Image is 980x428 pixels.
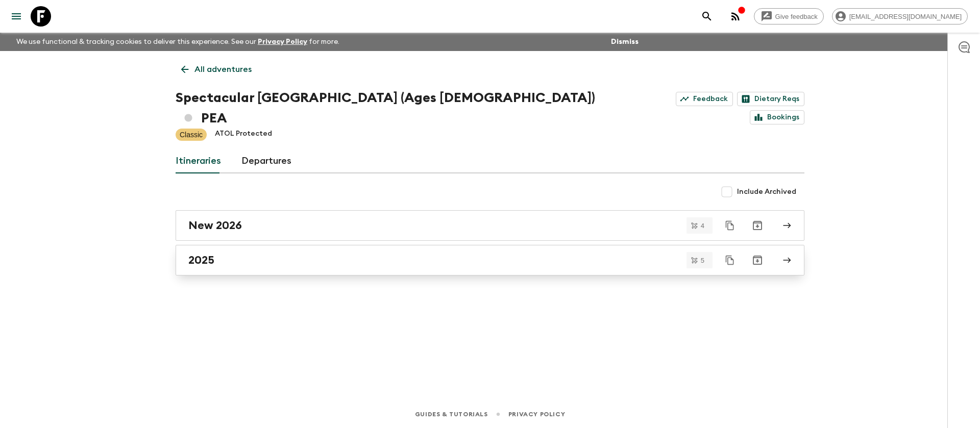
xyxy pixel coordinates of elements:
a: New 2026 [176,210,804,241]
a: All adventures [176,59,257,80]
h1: Spectacular [GEOGRAPHIC_DATA] (Ages [DEMOGRAPHIC_DATA]) PEA [176,88,620,129]
p: Classic [180,130,203,140]
span: Give feedback [770,13,823,20]
a: Privacy Policy [258,38,307,45]
a: Departures [241,149,291,173]
span: 4 [695,222,710,229]
p: We use functional & tracking cookies to deliver this experience. See our for more. [12,33,344,51]
button: Dismiss [608,35,641,49]
p: All adventures [194,63,252,75]
a: 2025 [176,245,804,275]
span: 5 [695,257,710,264]
h2: New 2026 [188,219,242,232]
a: Dietary Reqs [737,92,804,106]
a: Give feedback [754,8,824,24]
span: [EMAIL_ADDRESS][DOMAIN_NAME] [844,13,967,20]
a: Privacy Policy [508,409,565,420]
button: Archive [747,250,768,270]
button: menu [6,6,27,27]
a: Itineraries [176,149,221,173]
button: search adventures [697,6,717,27]
a: Bookings [750,110,804,124]
p: ATOL Protected [215,129,272,141]
button: Duplicate [721,216,739,235]
span: Include Archived [737,187,796,197]
a: Guides & Tutorials [415,409,488,420]
div: [EMAIL_ADDRESS][DOMAIN_NAME] [832,8,968,24]
button: Archive [747,215,768,236]
h2: 2025 [188,254,214,267]
a: Feedback [676,92,733,106]
button: Duplicate [721,251,739,269]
